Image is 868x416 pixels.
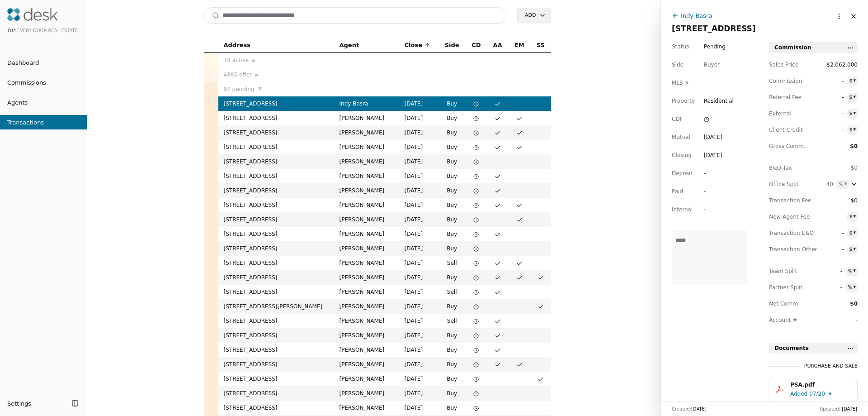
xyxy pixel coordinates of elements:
td: [PERSON_NAME] [334,401,399,415]
td: Buy [439,328,466,343]
span: - [827,77,844,86]
td: Buy [439,96,466,111]
div: - [704,187,720,196]
td: [DATE] [399,154,439,169]
div: [DATE] [704,133,722,142]
td: [DATE] [399,125,439,140]
td: [DATE] [399,328,439,343]
td: Buy [439,183,466,198]
div: Office Split [769,180,810,189]
button: $ [847,93,858,102]
span: Commission [774,43,811,52]
span: Client Credit [769,125,810,134]
div: 4885 offer [224,70,329,79]
span: External [769,109,810,118]
td: Buy [439,386,466,401]
button: $ [847,245,858,254]
div: - [704,205,720,214]
span: ▶ [255,71,259,79]
td: [DATE] [399,270,439,285]
span: 40 [817,180,833,189]
td: Buy [439,169,466,183]
span: Partner Split [769,283,810,292]
img: Desk [7,8,58,21]
div: Purchase and Sale [804,363,858,370]
span: CD [472,40,481,50]
span: - [826,267,842,276]
span: Transaction E&O [769,229,810,238]
span: Agent [340,40,359,50]
td: Buy [439,241,466,256]
td: [STREET_ADDRESS] [218,285,334,299]
td: [STREET_ADDRESS] [218,198,334,212]
td: Indy Basra [334,96,399,111]
span: Mutual [672,133,690,142]
td: [STREET_ADDRESS] [218,140,334,154]
td: [STREET_ADDRESS] [218,212,334,227]
span: Referral Fee [769,93,810,102]
td: [STREET_ADDRESS] [218,125,334,140]
button: % [837,180,849,189]
td: [STREET_ADDRESS] [218,357,334,372]
span: Deposit [672,169,693,178]
td: [DATE] [399,256,439,270]
td: Buy [439,401,466,415]
td: [PERSON_NAME] [334,212,399,227]
span: Paid [672,187,683,196]
span: Commission [769,77,810,86]
button: $ [847,109,858,118]
td: [DATE] [399,111,439,125]
div: ▾ [853,125,856,134]
td: [PERSON_NAME] [334,140,399,154]
td: Buy [439,343,466,357]
td: [STREET_ADDRESS] [218,227,334,241]
div: Buyer [704,60,720,69]
td: [STREET_ADDRESS] [218,401,334,415]
div: Indy Basra [681,11,712,20]
span: Every Door Real Estate [17,28,78,33]
span: Sales Price [769,60,810,69]
div: 78 active [224,56,329,65]
td: [DATE] [399,357,439,372]
div: ▾ [853,109,856,117]
td: [PERSON_NAME] [334,372,399,386]
span: Settings [7,399,31,408]
div: ▾ [853,283,856,291]
td: [STREET_ADDRESS] [218,314,334,328]
span: $0 [841,196,858,205]
td: [STREET_ADDRESS] [218,111,334,125]
span: MLS # [672,78,689,87]
span: Close [405,40,422,50]
td: [PERSON_NAME] [334,299,399,314]
span: [DATE] [691,406,707,411]
td: [PERSON_NAME] [334,154,399,169]
div: Updated: [820,406,857,412]
span: - [827,229,844,238]
span: - [704,78,720,87]
div: ▾ [853,212,856,220]
span: - [827,109,844,118]
td: [STREET_ADDRESS] [218,343,334,357]
td: [STREET_ADDRESS] [218,372,334,386]
td: Buy [439,299,466,314]
td: [PERSON_NAME] [334,343,399,357]
td: [PERSON_NAME] [334,227,399,241]
span: CDF [672,115,683,124]
span: for [7,27,15,33]
span: SS [537,40,545,50]
span: Address [224,40,250,50]
td: [PERSON_NAME] [334,169,399,183]
td: [DATE] [399,140,439,154]
span: - [826,283,842,292]
div: PSA.pdf [790,380,851,389]
td: [PERSON_NAME] [334,328,399,343]
td: Buy [439,227,466,241]
td: [DATE] [399,212,439,227]
span: $2,062,000 [826,60,858,69]
td: Buy [439,140,466,154]
button: $ [847,229,858,238]
td: [STREET_ADDRESS][PERSON_NAME] [218,299,334,314]
span: ▶ [252,57,256,65]
td: [STREET_ADDRESS] [218,183,334,198]
td: [PERSON_NAME] [334,183,399,198]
